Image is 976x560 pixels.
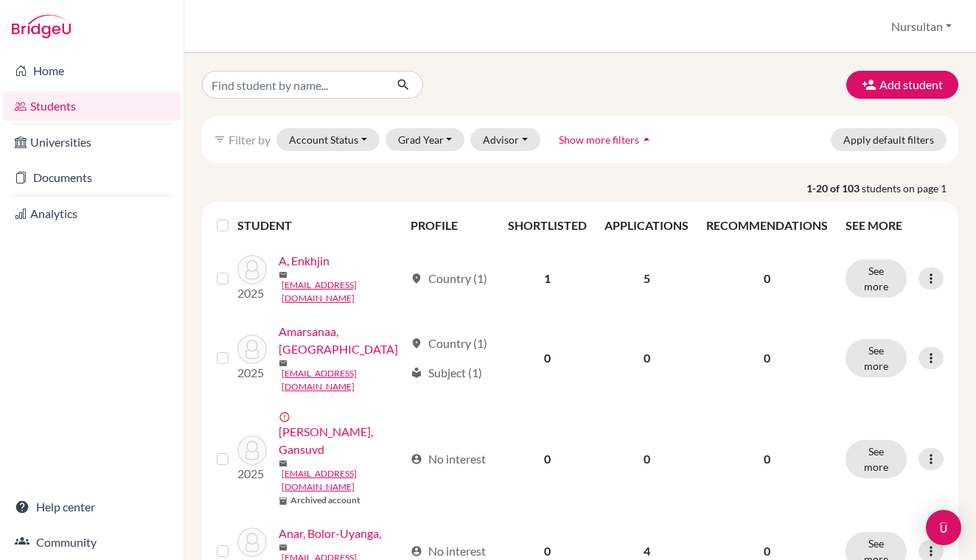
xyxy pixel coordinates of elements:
[279,411,293,423] span: error_outline
[3,91,181,121] a: Students
[499,208,596,243] th: SHORTLISTED
[279,525,381,542] a: Anar, Bolor-Uyanga,
[12,15,71,38] img: Bridge-U
[3,492,181,522] a: Help center
[279,423,404,458] a: [PERSON_NAME], Gansuvd
[846,71,958,99] button: Add student
[846,440,907,478] button: See more
[237,335,267,364] img: Amarsanaa, Solongo
[237,255,267,284] img: A, Enkhjin
[596,402,697,516] td: 0
[706,270,828,287] p: 0
[237,528,267,557] img: Anar, Bolor-Uyanga,
[837,208,952,243] th: SEE MORE
[499,402,596,516] td: 0
[279,323,404,358] a: Amarsanaa, [GEOGRAPHIC_DATA]
[386,128,465,151] button: Grad Year
[282,467,404,494] a: [EMAIL_ADDRESS][DOMAIN_NAME]
[499,243,596,314] td: 1
[237,208,402,243] th: STUDENT
[411,335,487,352] div: Country (1)
[596,208,697,243] th: APPLICATIONS
[229,133,271,147] span: Filter by
[237,435,267,465] img: Amirlan, Gansuvd
[846,259,907,298] button: See more
[282,367,404,393] a: [EMAIL_ADDRESS][DOMAIN_NAME]
[862,181,958,196] span: students on page 1
[706,542,828,560] p: 0
[846,339,907,377] button: See more
[411,364,482,382] div: Subject (1)
[3,528,181,557] a: Community
[279,543,287,552] span: mail
[411,270,487,287] div: Country (1)
[279,252,330,270] a: A, Enkhjin
[237,364,267,382] p: 2025
[806,181,862,196] strong: 1-20 of 103
[3,127,181,157] a: Universities
[237,284,267,302] p: 2025
[276,128,380,151] button: Account Status
[559,133,639,146] span: Show more filters
[596,314,697,402] td: 0
[3,163,181,192] a: Documents
[596,243,697,314] td: 5
[279,270,287,279] span: mail
[546,128,666,151] button: Show more filtersarrow_drop_up
[499,314,596,402] td: 0
[3,199,181,228] a: Analytics
[411,273,422,284] span: location_on
[706,450,828,468] p: 0
[290,494,360,507] b: Archived account
[402,208,500,243] th: PROFILE
[926,510,961,545] div: Open Intercom Messenger
[279,497,287,505] span: inventory_2
[214,133,226,145] i: filter_list
[411,453,422,465] span: account_circle
[3,56,181,85] a: Home
[279,459,287,468] span: mail
[411,337,422,349] span: location_on
[697,208,837,243] th: RECOMMENDATIONS
[279,359,287,368] span: mail
[411,545,422,557] span: account_circle
[706,349,828,367] p: 0
[470,128,540,151] button: Advisor
[885,13,958,41] button: Nursultan
[411,450,486,468] div: No interest
[411,542,486,560] div: No interest
[237,465,267,483] p: 2025
[639,132,654,147] i: arrow_drop_up
[202,71,385,99] input: Find student by name...
[282,279,404,305] a: [EMAIL_ADDRESS][DOMAIN_NAME]
[411,367,422,379] span: local_library
[831,128,947,151] button: Apply default filters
